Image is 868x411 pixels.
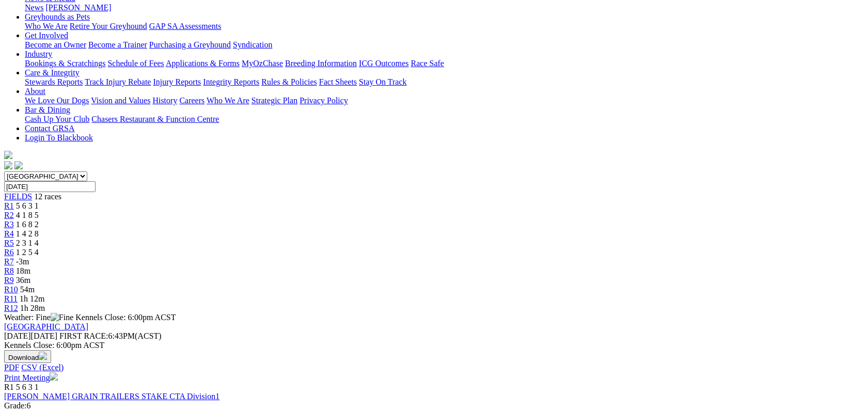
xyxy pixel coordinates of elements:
a: Track Injury Rebate [85,77,151,86]
span: 5 6 3 1 [16,201,39,210]
a: Chasers Restaurant & Function Centre [91,115,219,123]
a: ICG Outcomes [359,59,408,68]
span: 6:43PM(ACST) [59,331,162,340]
a: Integrity Reports [203,77,259,86]
a: Login To Blackbook [25,133,93,142]
a: Vision and Values [91,96,150,105]
div: Greyhounds as Pets [25,22,864,31]
div: Kennels Close: 6:00pm ACST [4,341,864,350]
a: R4 [4,229,14,238]
a: Care & Integrity [25,68,80,77]
a: Applications & Forms [166,59,240,68]
span: 1 2 5 4 [16,248,39,257]
a: News [25,3,43,12]
a: Get Involved [25,31,68,40]
span: 18m [16,266,30,275]
a: R3 [4,220,14,229]
a: Syndication [233,40,272,49]
a: Careers [179,96,204,105]
a: About [25,87,45,96]
a: R6 [4,248,14,257]
a: [PERSON_NAME] GRAIN TRAILERS STAKE CTA Division1 [4,392,219,401]
span: Kennels Close: 6:00pm ACST [75,313,176,322]
span: R1 [4,383,14,391]
a: R1 [4,201,14,210]
button: Download [4,350,51,363]
img: printer.svg [50,372,58,381]
a: Breeding Information [285,59,357,68]
a: FIELDS [4,192,32,201]
a: R10 [4,285,18,294]
a: [PERSON_NAME] [45,3,111,12]
a: R5 [4,239,14,247]
span: 1 4 2 8 [16,229,39,238]
a: Race Safe [411,59,444,68]
a: Contact GRSA [25,124,74,133]
input: Select date [4,181,96,192]
a: Stewards Reports [25,77,83,86]
span: [DATE] [4,331,31,340]
a: PDF [4,363,19,372]
a: MyOzChase [242,59,283,68]
a: Who We Are [25,22,68,30]
a: R11 [4,294,18,303]
a: CSV (Excel) [21,363,64,372]
span: 54m [20,285,35,294]
a: History [152,96,177,105]
a: Retire Your Greyhound [70,22,147,30]
img: download.svg [39,352,47,360]
span: 2 3 1 4 [16,239,39,247]
a: Schedule of Fees [107,59,164,68]
a: Injury Reports [153,77,201,86]
span: 12 races [34,192,61,201]
a: R2 [4,211,14,219]
span: 4 1 8 5 [16,211,39,219]
a: R8 [4,266,14,275]
div: Care & Integrity [25,77,864,87]
a: Strategic Plan [251,96,297,105]
span: 1h 28m [20,304,45,312]
span: 1h 12m [20,294,44,303]
a: Rules & Policies [261,77,317,86]
a: Cash Up Your Club [25,115,89,123]
a: Purchasing a Greyhound [149,40,231,49]
div: Industry [25,59,864,68]
span: R12 [4,304,18,312]
a: Industry [25,50,52,58]
a: Bar & Dining [25,105,70,114]
a: GAP SA Assessments [149,22,222,30]
span: -3m [16,257,29,266]
a: Stay On Track [359,77,406,86]
span: 1 6 8 2 [16,220,39,229]
a: We Love Our Dogs [25,96,89,105]
a: Become an Owner [25,40,86,49]
a: Greyhounds as Pets [25,12,90,21]
span: 36m [16,276,30,284]
img: logo-grsa-white.png [4,151,12,159]
img: Fine [51,313,73,322]
a: Bookings & Scratchings [25,59,105,68]
div: About [25,96,864,105]
a: Privacy Policy [299,96,348,105]
a: R9 [4,276,14,284]
a: R7 [4,257,14,266]
a: Become a Trainer [88,40,147,49]
img: twitter.svg [14,161,23,169]
span: 5 6 3 1 [16,383,39,391]
a: [GEOGRAPHIC_DATA] [4,322,88,331]
div: Download [4,363,864,372]
a: Who We Are [207,96,249,105]
a: Fact Sheets [319,77,357,86]
span: [DATE] [4,331,57,340]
